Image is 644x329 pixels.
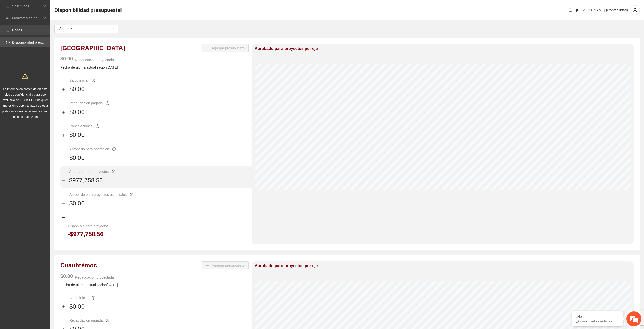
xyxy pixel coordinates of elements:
[6,4,10,8] span: inbox
[69,303,85,310] span: $0.00
[60,65,118,69] span: Fecha de última actualización [DATE]
[630,8,640,12] span: user
[6,16,10,20] span: eye
[75,275,114,279] span: Recaudación proyectada
[105,319,110,322] span: exclamation-circle
[69,318,103,322] span: Recaudación pagada
[105,101,110,105] span: exclamation-circle
[62,202,65,208] span: minus
[255,263,631,269] h5: Aprobado para proyectos por eje
[12,1,42,11] span: Solicitudes
[60,261,97,269] h3: Cuauhtémoc
[111,146,117,152] button: exclamation-circle
[255,46,631,52] h5: Aprobado para proyectos por eje
[3,137,96,155] textarea: Escriba su mensaje y pulse “Intro”
[566,6,574,14] button: bell
[202,261,249,269] button: plusAgregar presupuesto
[69,78,88,82] span: Saldo inicial
[111,170,116,173] span: exclamation-circle
[91,79,96,82] span: exclamation-circle
[566,8,574,12] span: bell
[62,111,65,117] span: plus
[62,133,65,140] span: plus
[12,40,55,44] a: Disponibilidad presupuestal
[12,28,22,32] a: Pagos
[69,193,127,197] span: Aprobado para proyectos especiales
[26,26,85,32] div: Chatee con nosotros ahora
[62,215,65,219] span: pause
[111,169,117,175] button: exclamation-circle
[91,296,96,300] span: exclamation-circle
[111,147,117,151] span: exclamation-circle
[54,6,122,14] span: Disponibilidad presupuestal
[69,200,85,207] span: $0.00
[69,124,93,128] span: Cancelaciones
[90,295,96,301] button: exclamation-circle
[12,13,42,23] span: Monitoreo de proyectos
[62,88,65,94] span: plus
[69,296,88,300] span: Saldo inicial
[29,67,69,118] span: Estamos en línea.
[69,170,109,174] span: Aprobado para proyectos
[69,101,103,105] span: Recaudación pagada
[576,319,619,323] p: ¿Cómo puedo ayudarte?
[62,305,65,311] span: plus
[69,108,85,115] span: $0.00
[68,224,109,228] span: Disponible para proyectos
[69,86,85,92] span: $0.00
[60,44,125,52] h3: [GEOGRAPHIC_DATA]
[60,273,73,280] h4: $0.00
[62,179,65,185] span: minus
[68,230,252,238] h4: -$977,758.56
[576,8,628,12] span: [PERSON_NAME] (Contabilidad)
[75,58,114,62] span: Recaudación proyectada
[202,44,249,52] button: plusAgregar presupuesto
[2,87,49,119] span: La información contenida en este sitio es confidencial y para uso exclusivo de FICOSEC. Cualquier...
[95,124,100,128] span: exclamation-circle
[60,55,73,62] h4: $0.00
[105,317,111,323] button: exclamation-circle
[22,73,28,79] span: warning
[57,25,115,33] span: Año 2025
[60,283,118,287] span: Fecha de última actualización [DATE]
[83,3,95,15] div: Minimizar ventana de chat en vivo
[95,123,101,129] button: exclamation-circle
[69,147,109,151] span: Aprobado para operación
[105,100,111,106] button: exclamation-circle
[62,156,65,162] span: minus
[630,5,640,15] button: user
[129,193,134,196] span: exclamation-circle
[90,77,96,83] button: exclamation-circle
[69,154,85,161] span: $0.00
[69,131,85,138] span: $0.00
[576,315,619,319] div: ¡Hola!
[129,192,135,198] button: exclamation-circle
[69,177,103,184] span: $977,758.56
